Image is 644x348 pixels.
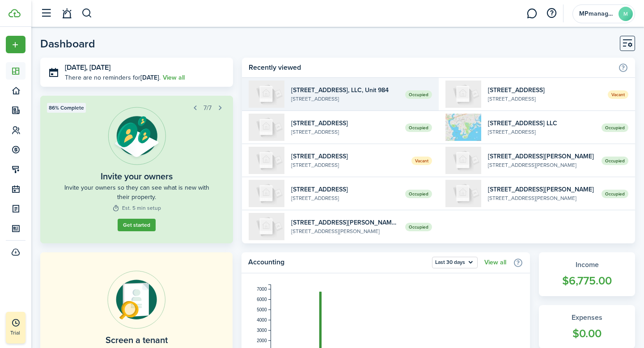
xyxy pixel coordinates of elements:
[203,103,212,113] span: 7/7
[432,257,478,268] button: Last 30 days
[484,259,506,266] a: View all
[189,102,201,114] button: Prev step
[544,6,559,21] button: Open resource center
[65,73,161,82] p: There are no reminders for .
[608,90,628,99] span: Vacant
[488,95,601,103] widget-list-item-description: [STREET_ADDRESS]
[101,170,173,183] widget-step-title: Invite your owners
[548,325,626,342] widget-stats-count: $0.00
[249,81,284,108] img: 984
[291,119,398,128] widget-list-item-title: [STREET_ADDRESS]
[579,11,615,17] span: MPmanagementpartners
[65,62,226,73] h3: [DATE], [DATE]
[249,213,284,240] img: 1
[405,190,432,198] span: Occupied
[291,161,404,169] widget-list-item-description: [STREET_ADDRESS]
[445,147,481,174] img: 9
[60,183,213,202] widget-step-description: Invite your owners so they can see what is new with their property.
[257,328,267,333] tspan: 3000
[432,257,478,268] button: Open menu
[140,73,159,82] b: [DATE]
[118,219,156,231] button: Get started
[405,90,432,99] span: Occupied
[6,36,25,53] button: Open menu
[257,297,267,302] tspan: 6000
[257,287,267,292] tspan: 7000
[619,7,633,21] avatar-text: M
[445,180,481,207] img: 2R
[249,114,284,141] img: 1
[602,123,628,132] span: Occupied
[291,128,398,136] widget-list-item-description: [STREET_ADDRESS]
[548,272,626,289] widget-stats-count: $6,775.00
[488,194,595,202] widget-list-item-description: [STREET_ADDRESS][PERSON_NAME]
[539,252,635,296] a: Income$6,775.00
[8,9,21,17] img: TenantCloud
[488,119,595,128] widget-list-item-title: [STREET_ADDRESS] LLC
[291,194,398,202] widget-list-item-description: [STREET_ADDRESS]
[488,152,595,161] widget-list-item-title: [STREET_ADDRESS][PERSON_NAME]
[291,185,398,194] widget-list-item-title: [STREET_ADDRESS]
[291,218,398,227] widget-list-item-title: [STREET_ADDRESS][PERSON_NAME], LLC, Unit 1
[249,180,284,207] img: 1
[49,104,84,112] span: 86% Complete
[488,161,595,169] widget-list-item-description: [STREET_ADDRESS][PERSON_NAME]
[214,102,226,114] button: Next step
[248,257,428,268] home-widget-title: Accounting
[291,152,404,161] widget-list-item-title: [STREET_ADDRESS]
[291,227,398,235] widget-list-item-description: [STREET_ADDRESS][PERSON_NAME]
[548,312,626,323] widget-stats-title: Expenses
[411,157,432,165] span: Vacant
[405,123,432,132] span: Occupied
[6,312,25,344] a: Trial
[249,62,614,73] home-widget-title: Recently viewed
[488,85,601,95] widget-list-item-title: [STREET_ADDRESS]
[108,107,166,165] img: Owner
[405,223,432,231] span: Occupied
[257,307,267,312] tspan: 5000
[257,318,267,323] tspan: 4000
[107,271,165,329] img: Online payments
[291,95,398,103] widget-list-item-description: [STREET_ADDRESS]
[38,5,55,22] button: Open sidebar
[291,85,398,95] widget-list-item-title: [STREET_ADDRESS], LLC, Unit 984
[163,73,185,82] a: View all
[445,114,481,141] img: 1
[81,6,93,21] button: Search
[112,204,161,212] widget-step-time: Est. 5 min setup
[602,190,628,198] span: Occupied
[548,259,626,270] widget-stats-title: Income
[106,333,168,347] home-placeholder-title: Screen a tenant
[523,2,540,25] a: Messaging
[488,185,595,194] widget-list-item-title: [STREET_ADDRESS][PERSON_NAME]
[249,147,284,174] img: 1
[445,81,481,108] img: 1
[257,338,267,343] tspan: 2000
[10,329,46,337] p: Trial
[602,157,628,165] span: Occupied
[488,128,595,136] widget-list-item-description: [STREET_ADDRESS]
[58,2,75,25] a: Notifications
[620,36,635,51] button: Customise
[40,38,95,49] header-page-title: Dashboard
